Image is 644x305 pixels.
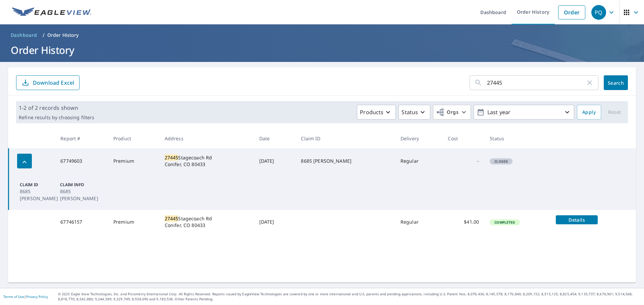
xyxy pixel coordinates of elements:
[490,159,512,164] span: Closed
[560,217,594,223] span: Details
[556,215,598,224] button: detailsBtn-67746157
[16,75,79,90] button: Download Excel
[11,32,37,39] span: Dashboard
[3,295,48,299] p: |
[165,215,249,229] div: Stagecoach Rd Conifer, CO 80433
[43,31,45,39] li: /
[442,148,484,174] td: -
[8,30,636,41] nav: breadcrumb
[558,5,585,19] a: Order
[8,30,40,41] a: Dashboard
[8,43,636,57] h1: Order History
[58,292,641,302] p: © 2025 Eagle View Technologies, Inc. and Pictometry International Corp. All Rights Reserved. Repo...
[165,154,249,168] div: Stagecoach Rd Conifer, CO 80433
[296,148,395,174] td: 8685 [PERSON_NAME]
[60,188,98,202] p: 8685 [PERSON_NAME]
[398,105,430,120] button: Status
[604,75,628,90] button: Search
[296,129,395,148] th: Claim ID
[254,148,296,174] td: [DATE]
[19,115,94,121] p: Refine results by choosing filters
[433,105,471,120] button: Orgs
[159,129,254,148] th: Address
[108,210,159,234] td: Premium
[609,80,623,86] span: Search
[487,73,586,92] input: Address, Report #, Claim ID, etc.
[254,210,296,234] td: [DATE]
[254,129,296,148] th: Date
[60,182,98,188] p: Claim Info
[20,182,57,188] p: Claim ID
[55,129,108,148] th: Report #
[577,105,601,120] button: Apply
[484,129,550,148] th: Status
[55,148,108,174] td: 67749603
[357,105,396,120] button: Products
[47,32,79,39] p: Order History
[108,129,159,148] th: Product
[165,154,178,161] mark: 27445
[20,188,57,202] p: 8685 [PERSON_NAME]
[165,215,178,222] mark: 27445
[108,148,159,174] td: Premium
[436,108,459,117] span: Orgs
[12,7,91,17] img: EV Logo
[55,210,108,234] td: 67746157
[474,105,574,120] button: Last year
[395,148,443,174] td: Regular
[591,5,606,20] div: PQ
[490,220,519,225] span: Completed
[19,104,94,112] p: 1-2 of 2 records shown
[395,210,443,234] td: Regular
[442,129,484,148] th: Cost
[442,210,484,234] td: $41.00
[485,106,563,118] p: Last year
[26,294,48,299] a: Privacy Policy
[360,108,383,116] p: Products
[395,129,443,148] th: Delivery
[33,79,74,86] p: Download Excel
[401,108,418,116] p: Status
[582,108,596,117] span: Apply
[3,294,24,299] a: Terms of Use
